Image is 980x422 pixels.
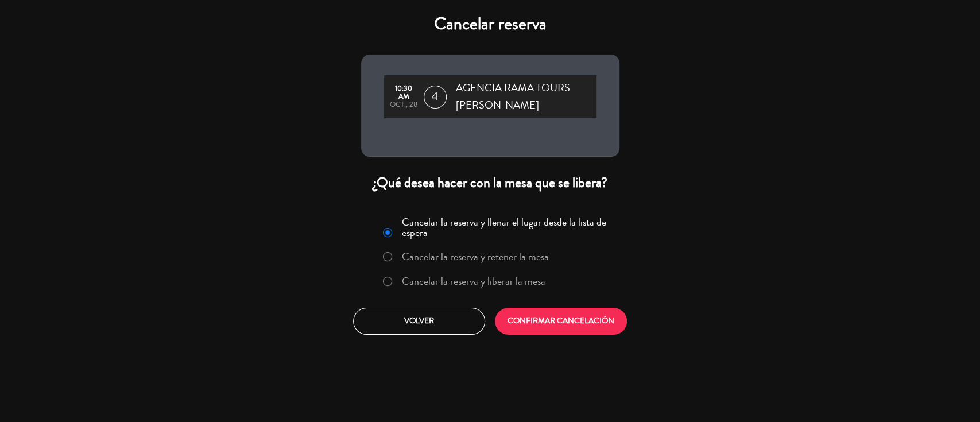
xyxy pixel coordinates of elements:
[361,174,619,192] div: ¿Qué desea hacer con la mesa que se libera?
[402,217,612,238] label: Cancelar la reserva y llenar el lugar desde la lista de espera
[390,85,418,101] div: 10:30 AM
[495,308,627,335] button: CONFIRMAR CANCELACIÓN
[424,86,447,109] span: 4
[456,80,596,114] span: AGENCIA RAMA TOURS [PERSON_NAME]
[390,101,418,109] div: oct., 28
[353,308,485,335] button: Volver
[402,276,545,287] label: Cancelar la reserva y liberar la mesa
[361,14,619,34] h4: Cancelar reserva
[402,251,549,262] label: Cancelar la reserva y retener la mesa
